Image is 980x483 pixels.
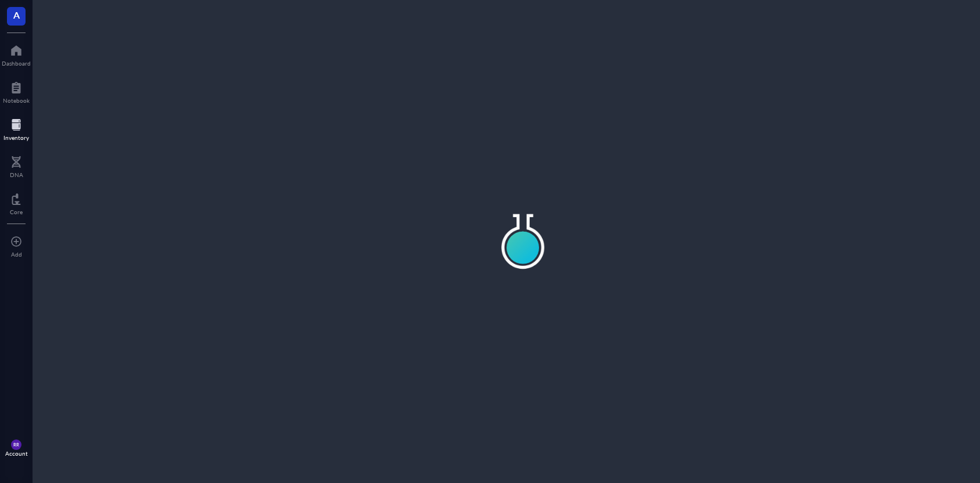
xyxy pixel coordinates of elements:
[5,450,28,457] div: Account
[13,8,20,22] span: A
[10,190,23,215] a: Core
[10,153,23,178] a: DNA
[3,134,29,141] div: Inventory
[3,78,30,104] a: Notebook
[10,208,23,215] div: Core
[3,116,29,141] a: Inventory
[3,97,30,104] div: Notebook
[10,171,23,178] div: DNA
[2,41,31,67] a: Dashboard
[2,60,31,67] div: Dashboard
[11,251,22,258] div: Add
[13,442,19,447] span: RR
